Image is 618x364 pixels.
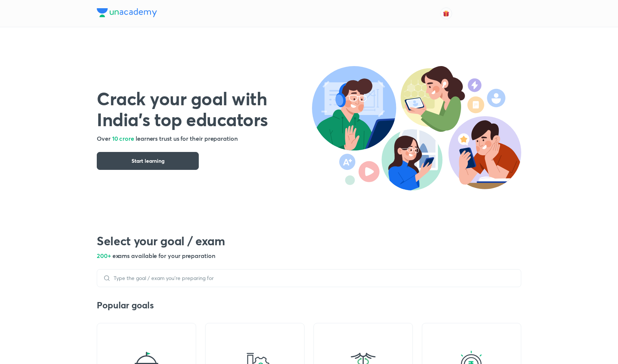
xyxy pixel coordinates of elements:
[132,157,164,165] span: Start learning
[97,88,312,130] h1: Crack your goal with India’s top educators
[97,8,157,17] img: Company Logo
[440,7,452,19] button: avatar
[97,152,199,170] button: Start learning
[97,233,521,248] h2: Select your goal / exam
[97,134,312,143] h5: Over learners trust us for their preparation
[97,8,157,19] a: Company Logo
[312,66,521,190] img: header
[97,251,521,260] h5: 200+
[443,10,449,17] img: avatar
[97,299,521,311] h3: Popular goals
[112,134,134,142] span: 10 crore
[112,252,215,259] span: exams available for your preparation
[111,275,515,281] input: Type the goal / exam you’re preparing for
